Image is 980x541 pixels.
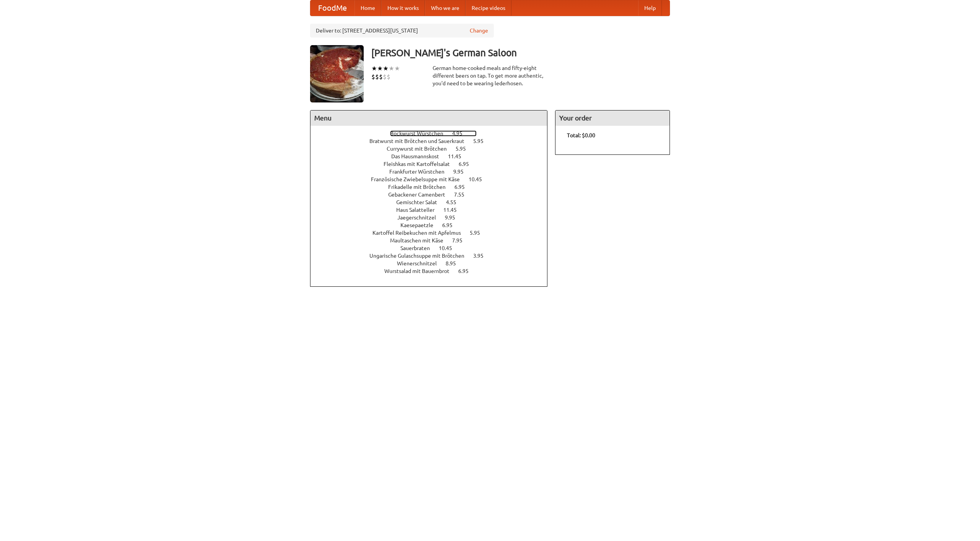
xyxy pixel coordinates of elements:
[369,253,498,259] a: Ungarische Gulaschsuppe mit Brötchen 3.95
[469,176,490,182] span: 10.45
[381,0,425,16] a: How it works
[397,214,444,221] span: Jaegerschnitzel
[388,184,453,190] span: Frikadelle mit Brötchen
[384,268,483,274] a: Wurstsalad mit Bauernbrot 6.95
[555,110,670,126] h4: Your order
[387,146,480,152] a: Currywurst mit Brötchen 5.95
[454,184,472,190] span: 6.95
[400,222,441,228] span: Kaesepaetzle
[448,153,469,159] span: 11.45
[372,230,469,236] span: Kartoffel Reibekuchen mit Apfelmus
[310,110,547,126] h4: Menu
[396,207,442,213] span: Haus Salatteller
[638,0,662,16] a: Help
[371,64,377,73] li: ★
[390,130,451,136] span: Bockwurst Würstchen
[442,222,460,228] span: 6.95
[369,138,472,144] span: Bratwurst mit Brötchen und Sauerkraut
[446,260,464,266] span: 8.95
[567,132,595,138] b: Total: $0.00
[465,0,511,16] a: Recipe videos
[397,260,444,266] span: Wienerschnitzel
[458,268,476,274] span: 6.95
[390,237,451,244] span: Maultaschen mit Käse
[372,230,494,236] a: Kartoffel Reibekuchen mit Apfelmus 5.95
[473,253,491,259] span: 3.95
[446,199,464,205] span: 4.55
[388,192,453,198] span: Gebackener Camenbert
[389,169,452,175] span: Frankfurter Würstchen
[400,222,467,228] a: Kaesepaetzle 6.95
[396,199,470,205] a: Gemischter Salat 4.55
[391,153,475,159] a: Das Hausmannskost 11.45
[452,237,470,244] span: 7.95
[397,214,469,221] a: Jaegerschnitzel 9.95
[369,253,472,259] span: Ungarische Gulaschsuppe mit Brötchen
[369,138,498,144] a: Bratwurst mit Brötchen und Sauerkraut 5.95
[388,192,479,198] a: Gebackener Camenbert 7.55
[453,169,471,175] span: 9.95
[354,0,381,16] a: Home
[400,245,466,251] a: Sauerbraten 10.45
[387,73,390,81] li: $
[371,176,467,182] span: Französische Zwiebelsuppe mit Käse
[390,237,477,244] a: Maultaschen mit Käse 7.95
[459,161,477,167] span: 6.95
[310,0,354,16] a: FoodMe
[310,24,494,37] div: Deliver to: [STREET_ADDRESS][US_STATE]
[397,260,470,266] a: Wienerschnitzel 8.95
[425,0,465,16] a: Who we are
[396,199,445,205] span: Gemischter Salat
[452,130,470,136] span: 4.95
[371,73,375,81] li: $
[310,45,364,102] img: angular.jpg
[389,169,478,175] a: Frankfurter Würstchen 9.95
[375,73,379,81] li: $
[391,153,447,159] span: Das Hausmannskost
[396,207,471,213] a: Haus Salatteller 11.45
[394,64,400,73] li: ★
[377,64,383,73] li: ★
[470,230,488,236] span: 5.95
[473,138,491,144] span: 5.95
[379,73,383,81] li: $
[454,192,472,198] span: 7.55
[443,207,464,213] span: 11.45
[383,64,389,73] li: ★
[439,245,460,251] span: 10.45
[384,268,457,274] span: Wurstsalad mit Bauernbrot
[445,214,463,221] span: 9.95
[456,146,474,152] span: 5.95
[384,161,457,167] span: Fleishkas mit Kartoffelsalat
[389,64,394,73] li: ★
[383,73,387,81] li: $
[371,45,670,60] h3: [PERSON_NAME]'s German Saloon
[390,130,477,136] a: Bockwurst Würstchen 4.95
[384,161,483,167] a: Fleishkas mit Kartoffelsalat 6.95
[371,176,496,182] a: Französische Zwiebelsuppe mit Käse 10.45
[470,27,488,34] a: Change
[388,184,479,190] a: Frikadelle mit Brötchen 6.95
[387,146,454,152] span: Currywurst mit Brötchen
[400,245,438,251] span: Sauerbraten
[433,64,547,87] div: German home-cooked meals and fifty-eight different beers on tap. To get more authentic, you'd nee...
